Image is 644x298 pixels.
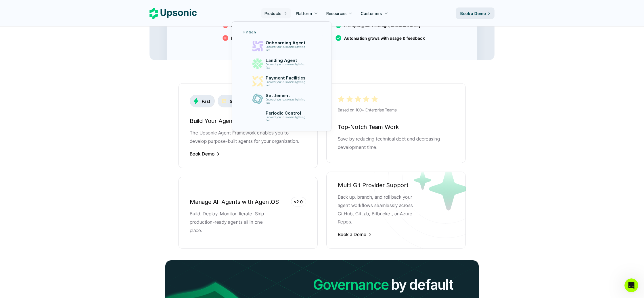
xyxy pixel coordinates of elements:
[230,98,250,104] p: Guardrails
[265,63,307,70] p: Onboard your customers lightning fast
[240,38,323,54] a: Onboarding AgentOnboard your customers lightning fast
[338,193,424,226] p: Back up, branch, and roll back your agent workflows seamlessly across GitHub, GitLab, Bitbucket, ...
[265,116,307,122] p: Onboard your customers lightning fast
[264,10,281,16] p: Products
[265,81,307,87] p: Onboard your customers lightning fast
[294,199,303,205] p: v2.0
[338,232,372,237] a: Book a Demo
[261,8,291,18] a: Products
[456,7,494,19] a: Book a Demo
[244,30,256,34] p: Fintech
[265,98,307,105] p: Onboard your customers lightning fast
[190,129,306,145] p: The Upsonic Agent Framework enables you to develop purpose-built agents for your organization.
[240,109,323,125] a: Periodic ControlOnboard your customers lightning fast
[202,98,210,104] p: Fast
[361,10,382,16] p: Customers
[460,10,486,16] p: Book a Demo
[326,10,346,16] p: Resources
[344,35,425,41] p: Automation grows with usage & feedback
[265,111,308,116] p: Periodic Control
[338,234,366,235] p: Book a Demo
[265,58,308,63] p: Landing Agent
[338,122,454,132] h6: Top-Notch Team Work
[190,153,214,155] p: Book Demo
[338,106,454,113] p: Based on 100+ Enterprise Teams
[338,180,454,190] h6: Multi Git Provider Support
[265,40,308,45] p: Onboarding Agent
[624,278,638,292] iframe: Intercom live chat
[240,91,323,107] a: SettlementOnboard your customers lightning fast
[231,35,256,41] p: Instant setup
[240,56,323,72] a: Landing AgentOnboard your customers lightning fast
[338,135,454,151] p: Save by reducing technical debt and decreasing development time.
[240,73,323,90] a: Payment FacilitiesOnboard your customers lightning fast
[190,210,276,234] p: Build. Deploy. Monitor. Iterate. Ship production-ready agents all in one place.
[190,151,221,157] a: Book Demo
[265,76,308,81] p: Payment Facilities
[265,46,307,52] p: Onboard your customers lightning fast
[265,93,308,98] p: Settlement
[190,116,306,126] h6: Build Your Agent
[190,197,306,207] h6: Manage All Agents with AgentOS
[296,10,312,16] p: Platform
